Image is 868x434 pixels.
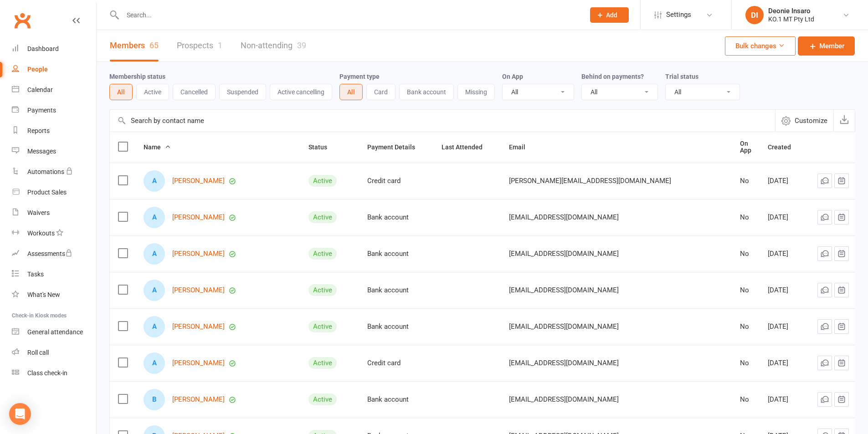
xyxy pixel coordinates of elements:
[367,359,425,367] div: Credit card
[367,143,425,151] span: Payment Details
[509,391,619,408] span: [EMAIL_ADDRESS][DOMAIN_NAME]
[775,110,833,132] button: Customize
[27,369,67,377] div: Class check-in
[606,11,617,19] span: Add
[768,323,801,331] div: [DATE]
[27,291,60,298] div: What's New
[509,172,671,189] span: [PERSON_NAME][EMAIL_ADDRESS][DOMAIN_NAME]
[172,286,225,294] a: [PERSON_NAME]
[27,66,48,73] div: People
[768,286,801,294] div: [DATE]
[144,170,165,192] div: Aaron
[27,127,50,134] div: Reports
[12,322,96,342] a: General attendance kiosk mode
[12,285,96,305] a: What's New
[798,36,855,56] a: Member
[367,396,425,403] div: Bank account
[367,286,425,294] div: Bank account
[308,211,337,223] div: Active
[12,121,96,141] a: Reports
[732,132,760,163] th: On App
[509,209,619,226] span: [EMAIL_ADDRESS][DOMAIN_NAME]
[12,182,96,203] a: Product Sales
[172,214,225,221] a: [PERSON_NAME]
[110,30,159,61] a: Members65
[144,316,165,337] div: Anthony
[367,323,425,331] div: Bank account
[27,148,56,155] div: Messages
[172,250,225,258] a: [PERSON_NAME]
[308,284,337,296] div: Active
[9,403,31,425] div: Open Intercom Messenger
[666,5,691,25] span: Settings
[308,143,337,151] span: Status
[768,15,814,23] div: KO.1 MT Pty Ltd
[399,84,454,100] button: Bank account
[509,142,535,153] button: Email
[308,357,337,369] div: Active
[12,244,96,264] a: Assessments
[740,214,751,221] div: No
[27,168,64,175] div: Automations
[27,107,56,114] div: Payments
[768,359,801,367] div: [DATE]
[367,177,425,185] div: Credit card
[110,110,775,132] input: Search by contact name
[12,342,96,363] a: Roll call
[768,396,801,403] div: [DATE]
[172,396,225,403] a: [PERSON_NAME]
[819,41,844,51] span: Member
[339,73,380,80] label: Payment type
[442,142,493,153] button: Last Attended
[144,352,165,374] div: Austin
[740,359,751,367] div: No
[509,354,619,372] span: [EMAIL_ADDRESS][DOMAIN_NAME]
[509,281,619,299] span: [EMAIL_ADDRESS][DOMAIN_NAME]
[12,203,96,223] a: Waivers
[366,84,395,100] button: Card
[11,9,34,32] a: Clubworx
[442,143,493,151] span: Last Attended
[177,30,222,61] a: Prospects1
[172,323,225,331] a: [PERSON_NAME]
[144,280,165,301] div: Anthony
[740,177,751,185] div: No
[665,73,699,80] label: Trial status
[27,45,59,52] div: Dashboard
[149,41,159,50] div: 65
[768,250,801,258] div: [DATE]
[173,84,216,100] button: Cancelled
[144,389,165,410] div: Ben
[172,177,225,185] a: [PERSON_NAME]
[768,214,801,221] div: [DATE]
[12,141,96,162] a: Messages
[12,39,96,59] a: Dashboard
[144,143,171,151] span: Name
[768,177,801,185] div: [DATE]
[12,264,96,285] a: Tasks
[768,7,814,15] div: Deonie Insaro
[367,142,425,153] button: Payment Details
[581,73,644,80] label: Behind on payments?
[12,223,96,244] a: Workouts
[172,359,225,367] a: [PERSON_NAME]
[120,9,578,21] input: Search...
[27,250,72,257] div: Assessments
[12,162,96,182] a: Automations
[308,248,337,260] div: Active
[740,286,751,294] div: No
[27,328,83,336] div: General attendance
[367,214,425,221] div: Bank account
[509,143,535,151] span: Email
[241,30,306,61] a: Non-attending39
[367,250,425,258] div: Bank account
[109,84,133,100] button: All
[27,271,44,278] div: Tasks
[502,73,523,80] label: On App
[509,245,619,262] span: [EMAIL_ADDRESS][DOMAIN_NAME]
[308,393,337,405] div: Active
[308,321,337,332] div: Active
[270,84,332,100] button: Active cancelling
[740,250,751,258] div: No
[144,243,165,265] div: ANDY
